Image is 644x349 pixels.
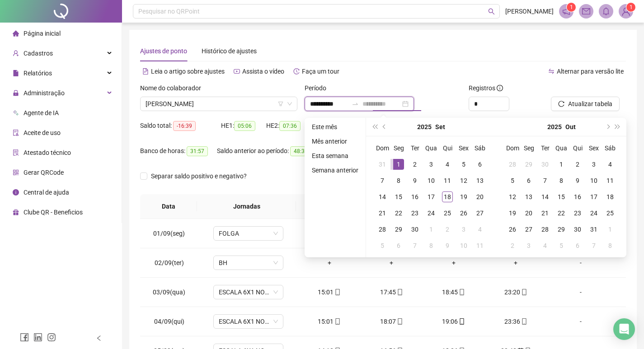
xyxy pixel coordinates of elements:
div: 5 [556,240,567,251]
div: 31 [588,224,599,235]
span: Aceite de uso [24,129,61,136]
div: HE 1: [221,121,266,131]
th: Data [140,194,197,219]
div: 23:36 [492,316,540,326]
span: search [488,8,495,15]
span: lock [13,90,19,96]
td: 2025-11-06 [569,237,586,254]
span: Página inicial [24,30,61,37]
td: 2025-09-16 [407,189,423,205]
td: 2025-10-08 [423,237,439,254]
div: 18:07 [367,316,415,326]
div: 10 [426,175,437,186]
span: Histórico de ajustes [202,47,257,55]
div: 29 [556,224,567,235]
div: 18 [442,191,453,202]
span: Separar saldo positivo e negativo? [147,171,250,181]
span: 48:36 [290,146,311,156]
div: 9 [572,175,583,186]
span: mobile [334,318,341,325]
td: 2025-09-02 [407,156,423,172]
div: 15:01 [306,316,353,326]
div: 2 [572,159,583,170]
td: 2025-11-02 [504,237,521,254]
td: 2025-09-01 [390,156,407,172]
th: Ter [537,140,553,156]
span: mobile [520,289,527,295]
span: 1 [630,4,633,10]
td: 2025-10-28 [537,221,553,237]
td: 2025-09-27 [472,205,488,221]
span: notification [562,7,570,15]
div: - [554,258,607,268]
div: 17 [426,191,437,202]
div: 12 [458,175,469,186]
td: 2025-10-05 [374,237,390,254]
div: 17:45 [367,287,415,297]
div: 7 [377,175,388,186]
td: 2025-09-15 [390,189,407,205]
div: 4 [475,224,485,235]
th: Qua [423,140,439,156]
td: 2025-09-06 [472,156,488,172]
th: Qua [553,140,569,156]
div: 16 [409,191,420,202]
div: 25 [442,208,453,219]
span: mobile [520,318,527,325]
div: 6 [393,240,404,251]
div: 15 [556,191,567,202]
td: 2025-10-21 [537,205,553,221]
td: 2025-09-28 [374,221,390,237]
td: 2025-10-14 [537,189,553,205]
span: left [96,335,102,341]
div: 1 [556,159,567,170]
span: Faça um tour [302,68,339,75]
div: 30 [572,224,583,235]
div: 22 [393,208,404,219]
td: 2025-10-05 [504,172,521,189]
span: mobile [396,289,403,295]
td: 2025-11-03 [521,237,537,254]
div: Banco de horas: [140,146,217,156]
button: year panel [547,118,562,136]
td: 2025-09-14 [374,189,390,205]
div: 6 [572,240,583,251]
div: 26 [458,208,469,219]
td: 2025-09-20 [472,189,488,205]
td: 2025-10-01 [423,221,439,237]
span: Alternar para versão lite [557,68,624,75]
td: 2025-10-12 [504,189,521,205]
span: linkedin [33,333,42,342]
span: home [13,30,19,37]
td: 2025-09-08 [390,172,407,189]
label: Nome do colaborador [140,83,207,93]
td: 2025-10-02 [439,221,456,237]
span: swap-right [352,100,359,107]
div: 18 [605,191,616,202]
div: 8 [426,240,437,251]
div: 11 [475,240,485,251]
div: 19:06 [430,316,478,326]
li: Mês anterior [308,136,362,147]
td: 2025-10-30 [569,221,586,237]
td: 2025-10-10 [586,172,602,189]
div: 4 [540,240,550,251]
div: 25 [605,208,616,219]
button: super-prev-year [370,118,380,136]
td: 2025-09-13 [472,172,488,189]
div: 2 [442,224,453,235]
span: FOLGA [219,227,278,240]
div: 13 [475,175,485,186]
div: 30 [409,224,420,235]
td: 2025-10-09 [439,237,456,254]
div: 24 [426,208,437,219]
span: mobile [458,318,465,325]
span: 02/09(ter) [155,259,184,266]
span: swap [548,68,555,74]
td: 2025-10-24 [586,205,602,221]
span: Atualizar tabela [568,99,612,109]
div: 30 [540,159,550,170]
div: 2 [409,159,420,170]
th: Seg [390,140,407,156]
td: 2025-10-16 [569,189,586,205]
